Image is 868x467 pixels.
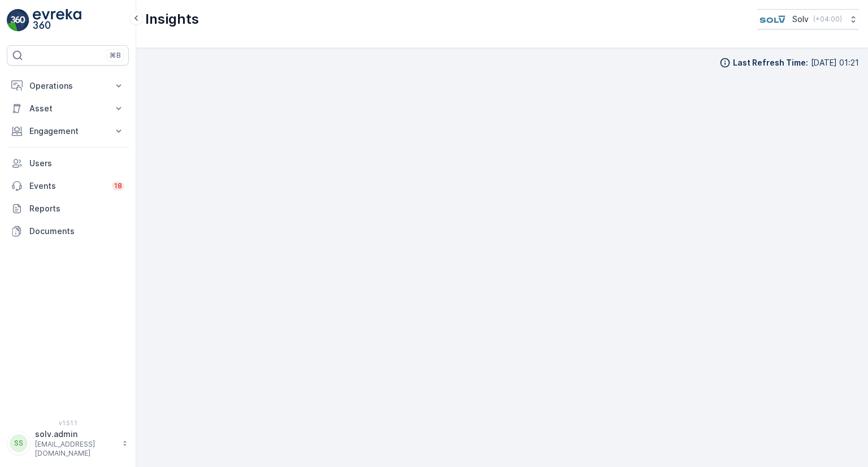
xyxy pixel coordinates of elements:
[7,429,129,458] button: SSsolv.admin[EMAIL_ADDRESS][DOMAIN_NAME]
[811,57,859,68] p: [DATE] 01:21
[145,10,199,28] p: Insights
[813,15,842,24] p: ( +04:00 )
[110,51,121,60] p: ⌘B
[7,152,129,175] a: Users
[29,158,124,169] p: Users
[7,197,129,220] a: Reports
[29,80,106,92] p: Operations
[7,97,129,120] button: Asset
[35,440,116,458] p: [EMAIL_ADDRESS][DOMAIN_NAME]
[757,13,788,25] img: SOLV-Logo.jpg
[792,14,809,25] p: Solv
[33,9,81,32] img: logo_light-DOdMpM7g.png
[7,220,129,243] a: Documents
[7,75,129,97] button: Operations
[733,57,808,68] p: Last Refresh Time :
[114,181,122,191] p: 18
[29,226,124,237] p: Documents
[7,175,129,197] a: Events18
[29,126,106,137] p: Engagement
[7,420,129,426] span: v 1.51.1
[757,9,859,29] button: Solv(+04:00)
[10,434,28,452] div: SS
[29,103,106,114] p: Asset
[7,120,129,142] button: Engagement
[35,429,116,440] p: solv.admin
[7,9,29,32] img: logo
[29,180,105,192] p: Events
[29,203,124,214] p: Reports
